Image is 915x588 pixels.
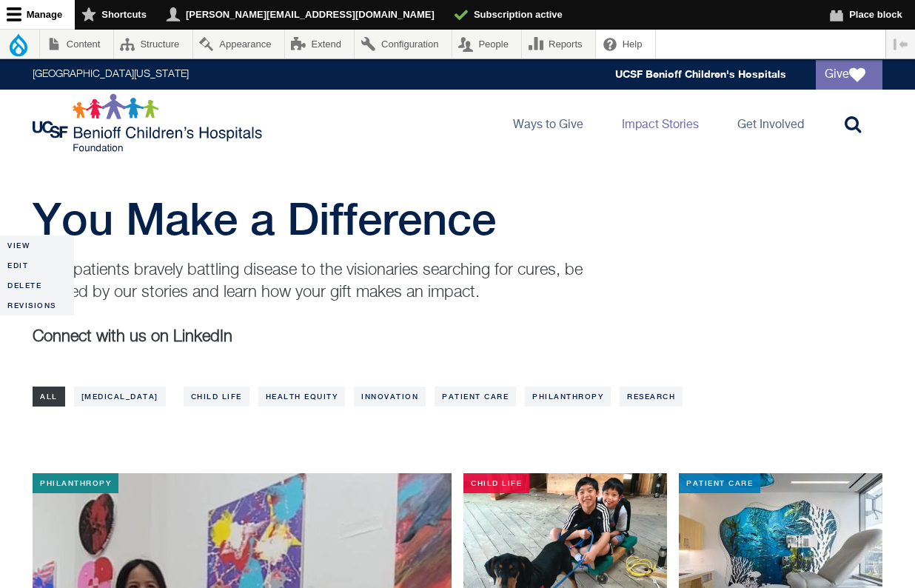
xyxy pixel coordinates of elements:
a: Structure [114,30,192,59]
a: [GEOGRAPHIC_DATA][US_STATE] [33,70,189,80]
a: People [452,30,522,59]
a: Get Involved [725,90,816,156]
a: Configuration [355,30,451,59]
a: Reports [522,30,595,59]
div: Philanthropy [33,473,118,493]
a: UCSF Benioff Children's Hospitals [615,68,786,81]
a: Help [596,30,655,59]
a: Content [40,30,113,59]
button: Vertical orientation [886,30,915,59]
a: All [33,387,65,407]
span: You Make a Difference [33,193,496,244]
a: Innovation [354,387,426,407]
div: Child Life [463,473,529,493]
b: Connect with us on LinkedIn [33,329,232,345]
p: From patients bravely battling disease to the visionaries searching for cures, be inspired by our... [33,259,603,304]
a: Extend [285,30,355,59]
a: Patient Care [435,387,516,407]
a: Ways to Give [501,90,595,156]
a: Appearance [193,30,284,59]
a: Child Life [184,387,249,407]
img: Logo for UCSF Benioff Children's Hospitals Foundation [33,93,266,153]
a: Research [620,387,683,407]
div: Patient Care [679,473,760,493]
a: Philanthropy [525,387,611,407]
a: Impact Stories [610,90,711,156]
a: [MEDICAL_DATA] [74,387,166,407]
a: Health Equity [258,387,346,407]
a: Give [816,60,882,90]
